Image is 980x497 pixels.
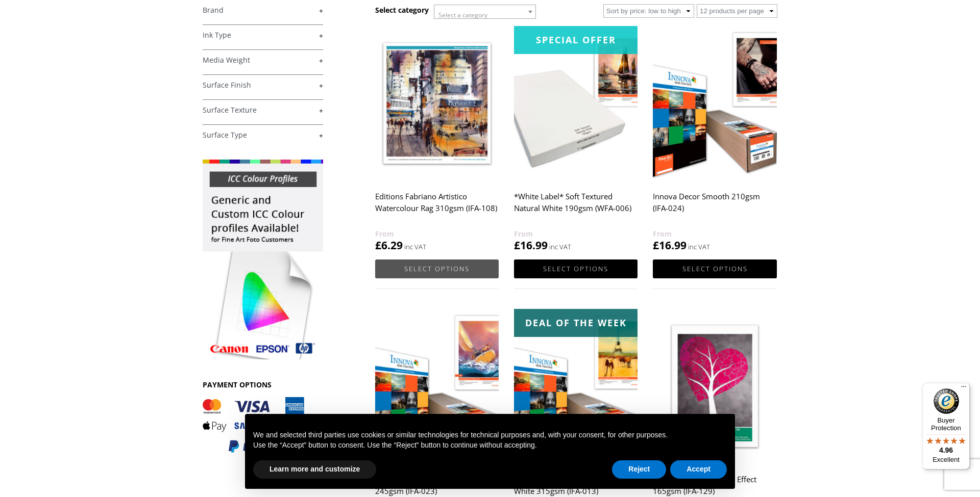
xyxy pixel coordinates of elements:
[653,26,776,180] img: Innova Decor Smooth 210gsm (IFA-024)
[653,259,776,278] a: Select options for “Innova Decor Smooth 210gsm (IFA-024)”
[203,106,323,115] a: +
[375,309,499,463] img: Innova Decor Watercolour Art 245gsm (IFA-023)
[934,388,959,414] img: Trusted Shops Trustmark
[253,440,727,451] p: Use the “Accept” button to consent. Use the “Reject” button to continue without accepting.
[653,309,776,463] img: JetMaster Paper Canvas Effect 165gsm (IFA-129)
[939,446,953,454] span: 4.96
[514,309,638,337] div: Deal of the week
[514,26,638,54] div: Special Offer
[375,187,499,228] h2: Editions Fabriano Artistico Watercolour Rag 310gsm (IFA-108)
[922,383,970,469] button: Trusted Shops TrustmarkBuyer Protection4.96Excellent
[438,11,487,19] span: Select a category
[203,380,323,389] h3: PAYMENT OPTIONS
[514,309,638,463] img: Innova CP Rough Textured Natural White 315gsm (IFA-013)
[612,460,666,479] button: Reject
[203,24,323,45] h4: Ink Type
[375,238,381,252] span: £
[203,31,323,40] a: +
[237,406,743,497] div: Notice
[653,238,687,252] bdi: 16.99
[203,99,323,120] h4: Surface Texture
[203,124,323,145] h4: Surface Type
[514,238,548,252] bdi: 16.99
[514,238,520,252] span: £
[653,187,776,228] h2: Innova Decor Smooth 210gsm (IFA-024)
[203,160,323,359] img: promo
[375,5,429,15] h3: Select category
[670,460,727,479] button: Accept
[203,56,323,65] a: +
[514,26,638,253] a: Special Offer*White Label* Soft Textured Natural White 190gsm (WFA-006) £16.99
[922,416,970,432] p: Buyer Protection
[653,238,659,252] span: £
[375,26,499,253] a: Editions Fabriano Artistico Watercolour Rag 310gsm (IFA-108) £6.29
[203,74,323,95] h4: Surface Finish
[514,187,638,228] h2: *White Label* Soft Textured Natural White 190gsm (WFA-006)
[253,460,376,479] button: Learn more and customize
[514,259,638,278] a: Select options for “*White Label* Soft Textured Natural White 190gsm (WFA-006)”
[958,383,970,395] button: Menu
[203,49,323,70] h4: Media Weight
[653,26,776,253] a: Innova Decor Smooth 210gsm (IFA-024) £16.99
[203,130,323,140] a: +
[253,430,727,440] p: We and selected third parties use cookies or similar technologies for technical purposes and, wit...
[375,238,403,252] bdi: 6.29
[922,456,970,464] p: Excellent
[203,81,323,90] a: +
[375,259,499,278] a: Select options for “Editions Fabriano Artistico Watercolour Rag 310gsm (IFA-108)”
[514,26,638,180] img: *White Label* Soft Textured Natural White 190gsm (WFA-006)
[375,26,499,180] img: Editions Fabriano Artistico Watercolour Rag 310gsm (IFA-108)
[603,4,694,18] select: Shop order
[203,6,323,15] a: +
[203,397,305,454] img: PAYMENT OPTIONS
